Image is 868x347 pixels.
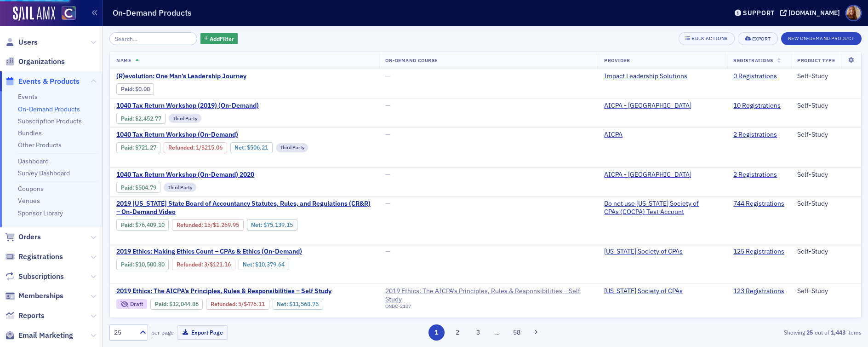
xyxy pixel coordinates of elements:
div: Refunded: 2 - $72127 [164,142,227,153]
span: $506.21 [247,144,268,151]
span: Net : [251,221,263,228]
a: Bundles [18,129,42,137]
a: 2 Registrations [733,171,777,179]
div: Net: $1156875 [273,299,323,310]
div: 25 [114,328,134,337]
a: Paid [121,86,132,93]
a: Memberships [5,291,63,301]
span: : [121,115,135,122]
div: Refunded: 757 - $7640910 [172,219,243,230]
a: 2019 [US_STATE] State Board of Accountancy Statutes, Rules, and Regulations (CR&R) – On-Demand Video [116,200,372,216]
span: : [177,221,204,228]
a: Paid [121,184,132,191]
a: Refunded [211,301,235,307]
a: [US_STATE] Society of CPAs [604,287,690,295]
span: : [177,261,204,268]
span: Provider [604,57,630,64]
div: Draft [130,301,143,307]
span: $10,379.64 [255,261,285,268]
a: Venues [18,197,40,205]
div: Self-Study [797,102,855,110]
span: Events & Products [18,76,80,87]
span: $11,568.75 [289,301,319,307]
span: : [121,144,135,151]
a: Events [18,93,38,101]
a: Refunded [177,221,201,228]
span: Memberships [18,291,63,301]
a: On-Demand Products [18,105,80,113]
span: Registrations [18,252,63,262]
div: Self-Study [797,131,855,139]
img: SailAMX [62,6,76,20]
input: Search… [109,32,197,45]
a: 2019 Ethics: Making Ethics Count – CPAs & Ethics (On-Demand) [116,248,372,256]
div: Self-Study [797,287,855,295]
div: Third Party [276,143,308,152]
span: $10,500.80 [135,261,165,268]
div: Paid: 2 - $72127 [116,142,160,153]
a: Coupons [18,185,44,193]
div: Third Party [164,183,196,192]
span: $504.79 [135,184,156,191]
a: Sponsor Library [18,209,63,217]
span: Subscriptions [18,272,64,282]
span: On-Demand Course [385,57,437,64]
a: 0 Registrations [733,72,777,81]
span: Name [116,57,131,64]
span: $215.06 [201,144,223,151]
a: 2019 Ethics: The AICPA’s Principles, Rules & Responsibilities – Self Study [385,287,591,303]
a: Email Marketing [5,330,73,341]
span: Add Filter [210,35,234,43]
span: Product Type [797,57,835,64]
a: 123 Registrations [733,287,784,295]
div: ONDC-2107 [385,303,591,309]
a: Dashboard [18,157,49,165]
span: : [121,184,135,191]
span: : [121,86,135,93]
a: 744 Registrations [733,200,784,208]
a: Registrations [5,252,63,262]
a: Paid [121,115,132,122]
span: 1040 Tax Return Workshop (On-Demand) [116,131,271,139]
span: Profile [845,5,862,21]
button: New On-Demand Product [781,32,862,45]
a: [US_STATE] Society of CPAs [604,248,690,256]
a: View Homepage [55,6,76,22]
a: 2019 Ethics: The AICPA’s Principles, Rules & Responsibilities – Self Study [116,287,372,295]
div: Self-Study [797,72,855,81]
div: Net: $7513915 [247,219,297,230]
span: $2,452.77 [135,115,161,122]
div: Refunded: 129 - $1204486 [206,299,269,310]
img: SailAMX [13,6,55,21]
h1: On-Demand Products [113,7,192,18]
div: Paid: 2 - $50479 [116,182,160,193]
span: 1040 Tax Return Workshop (On-Demand) 2020 [116,171,271,179]
div: [DOMAIN_NAME] [788,9,840,17]
a: AICPA - [GEOGRAPHIC_DATA] [604,171,698,179]
span: 2019 Ethics: Making Ethics Count – CPAs & Ethics (On-Demand) [116,248,302,256]
div: Net: $50621 [230,142,273,153]
div: Self-Study [797,200,855,208]
a: AICPA [604,131,629,139]
span: $0.00 [135,86,150,93]
a: 1040 Tax Return Workshop (On-Demand) 2020 [116,171,288,179]
a: Refunded [177,261,201,268]
span: Net : [277,301,289,307]
span: Orders [18,232,41,242]
span: (R)evolution: One Man’s Leadership Journey [116,72,271,81]
div: Paid: 10 - $245277 [116,113,166,124]
div: Draft [116,299,147,309]
a: Users [5,37,38,47]
span: … [491,328,504,336]
div: Self-Study [797,171,855,179]
a: Paid [121,144,132,151]
a: 1040 Tax Return Workshop (2019) (On-Demand) [116,102,293,110]
div: Third Party [169,114,201,123]
div: Paid: 128 - $1050080 [116,259,169,270]
span: $476.11 [244,301,265,307]
span: — [385,101,390,110]
a: AICPA - [GEOGRAPHIC_DATA] [604,102,698,110]
button: Export [738,32,778,45]
a: Reports [5,311,45,321]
